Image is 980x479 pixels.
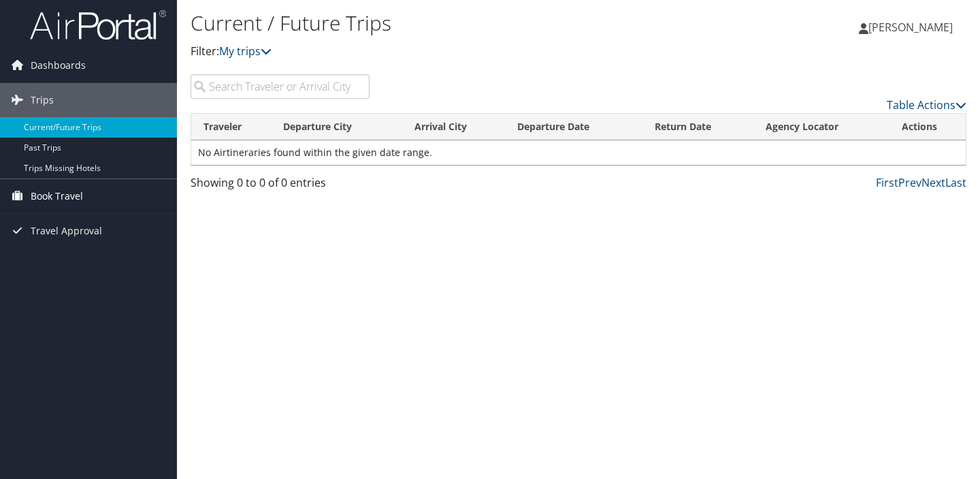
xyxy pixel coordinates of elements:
input: Search Traveler or Arrival City [191,74,370,99]
th: Agency Locator: activate to sort column ascending [753,114,889,140]
a: Prev [898,175,921,190]
p: Filter: [191,43,708,61]
a: [PERSON_NAME] [859,7,966,48]
a: Table Actions [887,97,966,112]
img: airportal-logo.png [30,9,166,41]
a: First [876,175,898,190]
th: Arrival City: activate to sort column ascending [402,114,505,140]
a: Next [921,175,945,190]
h1: Current / Future Trips [191,9,708,37]
span: Book Travel [31,179,83,213]
td: No Airtineraries found within the given date range. [191,140,966,165]
span: Dashboards [31,48,86,82]
div: Showing 0 to 0 of 0 entries [191,174,370,198]
span: [PERSON_NAME] [868,20,953,35]
span: Trips [31,83,54,117]
th: Actions [889,114,966,140]
span: Travel Approval [31,214,102,248]
th: Traveler: activate to sort column ascending [191,114,271,140]
a: My trips [219,44,272,59]
th: Departure City: activate to sort column ascending [271,114,402,140]
a: Last [945,175,966,190]
th: Return Date: activate to sort column ascending [642,114,753,140]
th: Departure Date: activate to sort column descending [505,114,643,140]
